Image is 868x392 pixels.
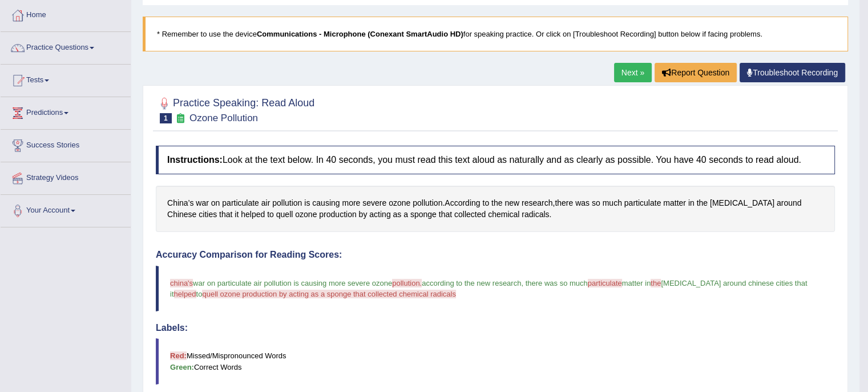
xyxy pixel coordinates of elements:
span: the [651,279,661,287]
small: Ozone Pollution [189,113,258,123]
span: there was so much [526,279,588,287]
span: Click to see word definition [491,197,502,209]
span: Click to see word definition [413,197,442,209]
span: Click to see word definition [454,209,486,221]
blockquote: * Remember to use the device for speaking practice. Or click on [Troubleshoot Recording] button b... [143,17,848,51]
span: Click to see word definition [235,209,239,221]
h4: Accuracy Comparison for Reading Scores: [156,250,835,260]
span: Click to see word definition [362,197,386,209]
span: Click to see word definition [439,209,452,221]
span: Click to see word definition [688,197,695,209]
span: Click to see word definition [261,197,271,209]
span: 1 [160,113,172,123]
span: , [521,279,523,287]
b: Instructions: [167,155,223,165]
span: pollution. [392,279,422,287]
span: Click to see word definition [312,197,340,209]
span: Click to see word definition [167,209,196,221]
span: particulate [588,279,622,287]
span: [MEDICAL_DATA] around chinese cities that it [170,279,809,298]
span: Click to see word definition [393,209,401,221]
span: Click to see word definition [389,197,410,209]
span: according to the new research [422,279,521,287]
span: Click to see word definition [219,209,232,221]
span: Click to see word definition [504,197,519,209]
span: Click to see word definition [522,209,549,221]
blockquote: Missed/Mispronounced Words Correct Words [156,338,835,384]
span: Click to see word definition [482,197,489,209]
span: Click to see word definition [211,197,220,209]
span: china's [170,279,193,287]
a: Next » [614,63,652,82]
span: Click to see word definition [241,209,265,221]
a: Predictions [1,97,131,126]
span: Click to see word definition [522,197,552,209]
span: Click to see word definition [167,197,193,209]
span: Click to see word definition [697,197,708,209]
a: Practice Questions [1,32,131,61]
a: Tests [1,65,131,93]
a: Success Stories [1,130,131,158]
span: Click to see word definition [555,197,573,209]
span: Click to see word definition [575,197,590,209]
span: Click to see word definition [369,209,390,221]
span: war on particulate air pollution is causing more severe ozone [193,279,392,287]
span: matter in [622,279,651,287]
span: Click to see word definition [319,209,356,221]
span: Click to see word definition [222,197,259,209]
span: Click to see word definition [624,197,661,209]
span: Click to see word definition [276,209,293,221]
h4: Labels: [156,323,835,333]
span: Click to see word definition [304,197,310,209]
span: to [196,290,203,298]
h4: Look at the text below. In 40 seconds, you must read this text aloud as naturally and as clearly ... [156,146,835,174]
span: quell ozone production by acting as a sponge that collected chemical radicals [202,290,455,298]
span: Click to see word definition [710,197,774,209]
span: Click to see word definition [488,209,519,221]
b: Communications - Microphone (Conexant SmartAudio HD) [257,30,463,38]
button: Report Question [655,63,737,82]
span: Click to see word definition [777,197,802,209]
span: Click to see word definition [410,209,437,221]
a: Troubleshoot Recording [740,63,845,82]
span: Click to see word definition [603,197,622,209]
span: Click to see word definition [199,209,217,221]
a: Your Account [1,195,131,223]
h2: Practice Speaking: Read Aloud [156,95,314,123]
span: Click to see word definition [267,209,274,221]
div: . , . [156,186,835,232]
b: Green: [170,363,194,371]
span: Click to see word definition [403,209,408,221]
span: Click to see word definition [592,197,600,209]
span: Click to see word definition [342,197,360,209]
span: helped [174,290,196,298]
span: Click to see word definition [445,197,480,209]
span: Click to see word definition [272,197,302,209]
small: Exam occurring question [175,113,187,124]
span: Click to see word definition [196,197,209,209]
span: Click to see word definition [295,209,317,221]
span: Click to see word definition [663,197,686,209]
span: Click to see word definition [359,209,368,221]
b: Red: [170,351,187,360]
a: Strategy Videos [1,162,131,191]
